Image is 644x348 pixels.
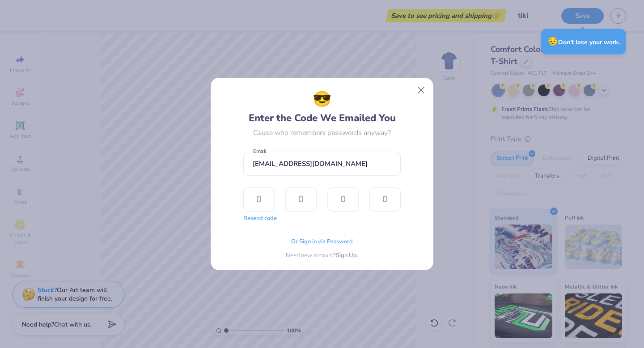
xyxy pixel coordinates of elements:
[291,238,353,246] span: Or Sign in via Password
[336,251,358,260] span: Sign Up.
[413,82,430,99] button: Close
[243,214,277,223] button: Resend code
[541,29,626,55] div: Don’t lose your work.
[285,187,317,212] input: 0
[547,36,558,47] span: 😥
[253,127,391,138] div: Cause who remembers passwords anyway?
[313,88,331,111] span: 😎
[249,88,396,126] div: Enter the Code We Emailed You
[286,251,358,260] div: Need new account?
[369,187,401,212] input: 0
[327,187,359,212] input: 0
[243,187,275,212] input: 0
